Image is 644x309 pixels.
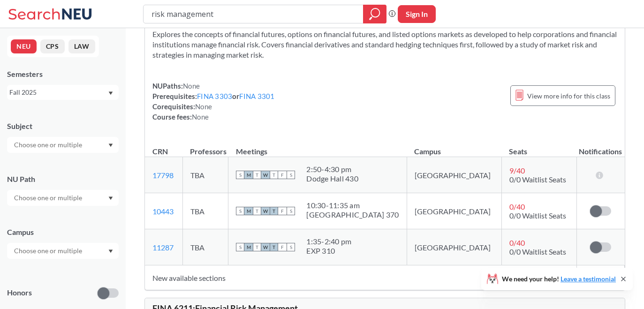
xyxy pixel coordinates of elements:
[108,91,113,95] svg: Dropdown arrow
[108,196,113,200] svg: Dropdown arrow
[152,81,275,122] div: NUPaths: Prerequisites: or Corequisites: Course fees:
[192,113,209,121] span: None
[306,246,351,256] div: EXP 310
[306,237,351,246] div: 1:35 - 2:40 pm
[363,5,386,23] div: magnifying glass
[270,243,278,251] span: T
[306,210,399,219] div: [GEOGRAPHIC_DATA] 370
[9,245,88,256] input: Choose one or multiple
[152,171,174,180] a: 17798
[502,276,616,282] span: We need your help!
[236,243,244,251] span: S
[270,171,278,179] span: T
[270,207,278,215] span: T
[7,227,119,237] div: Campus
[145,265,576,290] td: New available sections
[509,211,566,220] span: 0/0 Waitlist Seats
[509,166,525,175] span: 9 / 40
[287,171,295,179] span: S
[7,190,119,206] div: Dropdown arrow
[244,171,253,179] span: M
[152,146,168,157] div: CRN
[68,39,95,53] button: LAW
[261,207,270,215] span: W
[369,8,380,21] svg: magnifying glass
[7,174,119,184] div: NU Path
[398,5,436,23] button: Sign In
[278,207,287,215] span: F
[253,207,261,215] span: T
[182,157,228,193] td: TBA
[253,171,261,179] span: T
[9,87,107,98] div: Fall 2025
[151,6,356,22] input: Class, professor, course number, "phrase"
[407,193,501,229] td: [GEOGRAPHIC_DATA]
[244,243,253,251] span: M
[278,243,287,251] span: F
[182,193,228,229] td: TBA
[407,229,501,265] td: [GEOGRAPHIC_DATA]
[7,243,119,259] div: Dropdown arrow
[7,69,119,79] div: Semesters
[509,175,566,184] span: 0/0 Waitlist Seats
[152,207,174,216] a: 10443
[287,243,295,251] span: S
[509,202,525,211] span: 0 / 40
[183,82,200,90] span: None
[228,137,407,157] th: Meetings
[236,207,244,215] span: S
[278,171,287,179] span: F
[509,247,566,256] span: 0/0 Waitlist Seats
[182,137,228,157] th: Professors
[261,171,270,179] span: W
[253,243,261,251] span: T
[287,207,295,215] span: S
[197,92,232,100] a: FINA 3303
[261,243,270,251] span: W
[236,171,244,179] span: S
[152,243,174,252] a: 11287
[7,121,119,131] div: Subject
[40,39,65,53] button: CPS
[152,29,617,60] section: Explores the concepts of financial futures, options on financial futures, and listed options mark...
[239,92,274,100] a: FINA 3301
[244,207,253,215] span: M
[561,275,616,283] a: Leave a testimonial
[108,143,113,147] svg: Dropdown arrow
[7,137,119,153] div: Dropdown arrow
[11,39,37,53] button: NEU
[7,85,119,100] div: Fall 2025Dropdown arrow
[9,139,88,151] input: Choose one or multiple
[501,137,576,157] th: Seats
[182,229,228,265] td: TBA
[306,201,399,210] div: 10:30 - 11:35 am
[7,287,32,298] p: Honors
[407,137,501,157] th: Campus
[195,102,212,111] span: None
[306,165,358,174] div: 2:50 - 4:30 pm
[407,157,501,193] td: [GEOGRAPHIC_DATA]
[527,90,610,102] span: View more info for this class
[108,249,113,253] svg: Dropdown arrow
[576,137,624,157] th: Notifications
[509,238,525,247] span: 0 / 40
[306,174,358,183] div: Dodge Hall 430
[9,192,88,203] input: Choose one or multiple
